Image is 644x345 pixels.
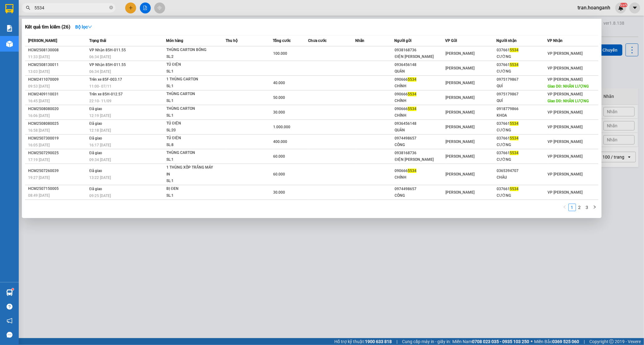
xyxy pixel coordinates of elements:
[166,185,213,192] div: BỊ ĐEN
[510,187,519,191] span: 5534
[166,164,213,178] div: 1 THÙNG XỐP TRẮNG MÁY IN
[89,114,111,118] span: 12:19 [DATE]
[6,289,13,296] img: warehouse-icon
[446,66,475,70] span: [PERSON_NAME]
[89,48,126,52] span: VP Nhận 85H-011.55
[568,204,576,211] li: 1
[591,204,598,211] li: Next Page
[395,76,445,83] div: 090666
[395,135,445,142] div: 0974498657
[28,120,87,127] div: HCM2508080025
[497,135,547,142] div: 037661
[548,51,583,56] span: VP [PERSON_NAME]
[166,61,213,68] div: TỦ ĐIỆN
[12,288,14,290] sup: 1
[548,99,589,103] span: Giao DĐ: NHÂN LƯỢNG
[395,156,445,163] div: ĐIỆN [PERSON_NAME]
[497,53,547,60] div: CƯỜNG
[584,204,591,211] a: 3
[28,168,87,174] div: HCM2507260039
[28,185,87,192] div: HCM2507150005
[89,128,111,133] span: 12:18 [DATE]
[497,174,547,181] div: CHÂU
[591,204,598,211] button: right
[408,107,416,111] span: 5534
[166,120,213,127] div: TỦ ĐIỆN
[109,5,113,11] span: close-circle
[510,63,519,67] span: 5534
[89,69,111,74] span: 06:34 [DATE]
[446,172,475,176] span: [PERSON_NAME]
[28,38,57,43] span: [PERSON_NAME]
[395,98,445,104] div: CHÍNH
[166,178,213,185] div: SL: 1
[5,28,55,37] div: 0792816828
[395,83,445,89] div: CHÍNH
[28,106,87,112] div: HCM2508080020
[576,204,583,211] li: 2
[5,41,14,48] span: CR :
[446,51,475,56] span: [PERSON_NAME]
[70,22,97,32] button: Bộ lọcdown
[166,150,213,156] div: THÙNG CARTON
[569,204,576,211] a: 1
[548,125,583,129] span: VP [PERSON_NAME]
[273,81,285,85] span: 40.000
[446,81,475,85] span: [PERSON_NAME]
[497,142,547,148] div: CƯỜNG
[60,5,110,19] div: [PERSON_NAME]
[497,76,547,83] div: 0975179867
[497,106,547,112] div: 0918779866
[166,47,213,53] div: THÙNG CARTON BÓNG
[89,121,102,126] span: Đã giao
[28,47,87,53] div: HCM2508130008
[446,125,475,129] span: [PERSON_NAME]
[395,150,445,156] div: 0938168736
[497,192,547,199] div: CƯỜNG
[497,150,547,156] div: 037661
[593,205,597,209] span: right
[576,204,583,211] a: 2
[395,91,445,98] div: 090666
[395,192,445,199] div: CÔNG
[355,38,364,43] span: Nhãn
[273,51,287,56] span: 100.000
[60,19,110,27] div: MINH
[7,318,12,324] span: notification
[273,110,285,114] span: 30.000
[583,204,591,211] li: 3
[28,84,50,89] span: 09:53 [DATE]
[28,55,50,59] span: 11:33 [DATE]
[446,95,475,100] span: [PERSON_NAME]
[89,169,102,173] span: Đã giao
[563,205,567,209] span: left
[308,38,327,43] span: Chưa cước
[89,63,126,67] span: VP Nhận 85H-011.55
[28,175,50,180] span: 19:27 [DATE]
[28,62,87,68] div: HCM2508130011
[497,62,547,68] div: 037661
[166,105,213,112] div: THÙNG CARTON
[166,135,213,142] div: TỦ ĐIỆN
[6,41,13,47] img: warehouse-icon
[446,190,475,195] span: [PERSON_NAME]
[273,38,291,43] span: Tổng cước
[548,140,583,144] span: VP [PERSON_NAME]
[497,156,547,163] div: CƯỜNG
[273,172,285,176] span: 60.000
[28,158,50,162] span: 17:19 [DATE]
[89,158,111,162] span: 09:34 [DATE]
[109,6,113,9] span: close-circle
[561,204,568,211] button: left
[548,154,583,159] span: VP [PERSON_NAME]
[26,6,30,10] span: search
[497,186,547,192] div: 037661
[89,84,111,89] span: 11:00 - 07/11
[28,150,87,156] div: HCM2507290025
[166,98,213,104] div: SL: 1
[88,25,92,29] span: down
[60,27,110,36] div: 0918214007
[548,190,583,195] span: VP [PERSON_NAME]
[548,92,583,96] span: VP [PERSON_NAME]
[5,40,56,48] div: 40.000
